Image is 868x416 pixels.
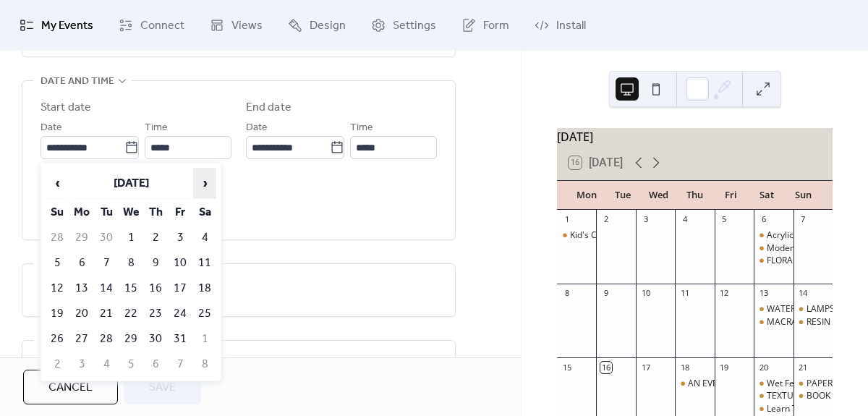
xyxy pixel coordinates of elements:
div: WATERCOLOUR WILDFLOWERS WORKSHOP [754,303,793,315]
div: 2 [600,214,611,225]
div: 18 [679,362,690,373]
div: Start date [41,99,91,116]
a: Connect [108,6,195,45]
span: Date [41,119,62,137]
td: 5 [119,352,142,376]
span: Form [483,17,509,35]
th: Mo [70,200,93,224]
td: 29 [119,327,142,351]
td: 2 [144,226,167,250]
th: [DATE] [70,168,192,199]
span: Install [556,17,586,35]
div: TEXTURED ART MASTERCLASS [754,390,793,402]
td: 24 [169,302,192,326]
th: Sa [193,200,216,224]
div: Thu [677,181,713,210]
div: Modern Calligraphy [767,242,846,255]
td: 19 [46,302,69,326]
td: 31 [169,327,192,351]
div: RESIN HOMEWARES WORKSHOP [793,316,833,328]
td: 14 [95,276,118,300]
td: 1 [119,226,142,250]
th: Tu [95,200,118,224]
td: 23 [144,302,167,326]
div: MACRAME PLANT HANGER [754,316,793,328]
a: Form [451,6,520,45]
td: 21 [95,302,118,326]
div: LAMPSHADE MAKING WORKSHOP [793,303,833,315]
td: 4 [95,352,118,376]
div: Tue [605,181,641,210]
td: 9 [144,251,167,275]
span: Design [310,17,346,35]
td: 28 [46,226,69,250]
span: Time [350,119,373,137]
td: 17 [169,276,192,300]
div: 16 [600,362,611,373]
div: Sat [749,181,785,210]
th: We [119,200,142,224]
td: 25 [193,302,216,326]
div: 10 [640,288,651,299]
div: 4 [679,214,690,225]
th: Su [46,200,69,224]
div: 1 [561,214,572,225]
td: 11 [193,251,216,275]
a: Install [524,6,597,45]
div: 17 [640,362,651,373]
td: 8 [193,352,216,376]
button: Cancel [23,370,118,404]
td: 26 [46,327,69,351]
div: AN EVENING OF INTUITIVE ARTS & THE SPIRIT WORLD with Christine Morgan [675,378,714,390]
td: 3 [169,226,192,250]
td: 27 [70,327,93,351]
div: Kid's Crochet Club [570,229,643,242]
a: Design [277,6,357,45]
a: My Events [9,6,104,45]
div: 20 [758,362,769,373]
td: 1 [193,327,216,351]
div: Learn To Sew [767,403,821,415]
td: 4 [193,226,216,250]
div: 15 [561,362,572,373]
th: Fr [169,200,192,224]
div: 11 [679,288,690,299]
td: 13 [70,276,93,300]
td: 5 [46,251,69,275]
td: 18 [193,276,216,300]
td: 28 [95,327,118,351]
div: 13 [758,288,769,299]
td: 30 [144,327,167,351]
div: BOOK BINDING WORKSHOP [793,390,833,402]
th: Th [144,200,167,224]
td: 6 [70,251,93,275]
span: My Events [41,17,93,35]
td: 30 [95,226,118,250]
td: 7 [95,251,118,275]
span: › [194,169,216,198]
div: 3 [640,214,651,225]
td: 20 [70,302,93,326]
div: 6 [758,214,769,225]
a: Settings [360,6,447,45]
div: 5 [719,214,730,225]
span: Views [231,17,263,35]
div: Modern Calligraphy [754,242,793,255]
td: 6 [144,352,167,376]
span: Date and time [41,73,114,90]
td: 10 [169,251,192,275]
a: Views [199,6,273,45]
div: Wet Felted Flowers Workshop [754,378,793,390]
div: 7 [798,214,809,225]
td: 2 [46,352,69,376]
span: Cancel [48,379,93,396]
div: End date [246,99,292,116]
div: [DATE] [557,128,833,145]
div: 8 [561,288,572,299]
div: 12 [719,288,730,299]
span: ‹ [46,169,68,198]
div: 21 [798,362,809,373]
td: 22 [119,302,142,326]
span: Date [246,119,268,137]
